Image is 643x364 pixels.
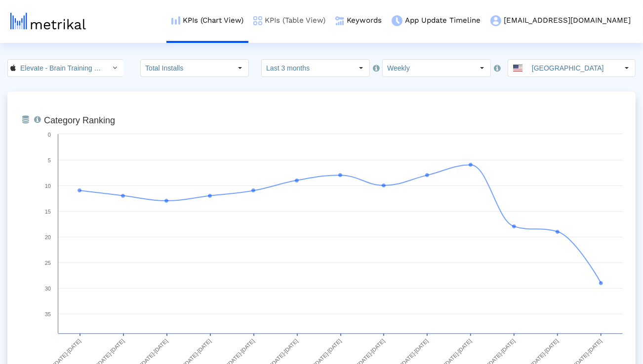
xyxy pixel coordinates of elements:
div: Select [474,60,490,76]
img: kpi-chart-menu-icon.png [171,16,180,25]
text: 0 [48,132,51,138]
text: 35 [45,311,51,317]
img: metrical-logo-light.png [10,13,86,30]
div: Select [353,60,369,76]
text: 10 [45,183,51,189]
text: 15 [45,209,51,215]
text: 25 [45,260,51,266]
img: my-account-menu-icon.png [490,15,501,26]
img: kpi-table-menu-icon.png [253,16,262,25]
tspan: Category Ranking [44,115,115,125]
div: Select [107,60,123,76]
img: app-update-menu-icon.png [392,15,402,26]
img: keywords.png [335,16,344,25]
text: 30 [45,286,51,291]
text: 5 [48,157,51,163]
div: Select [618,60,635,76]
div: Select [232,60,248,76]
text: 20 [45,234,51,240]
